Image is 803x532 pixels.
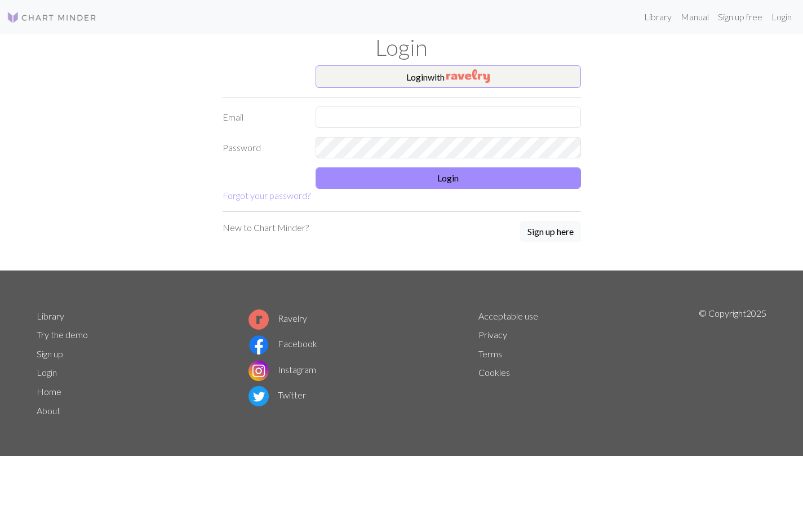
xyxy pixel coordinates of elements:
[316,167,581,189] button: Login
[249,389,306,400] a: Twitter
[767,6,796,28] a: Login
[30,34,774,61] h1: Login
[223,190,310,201] a: Forgot your password?
[37,329,88,340] a: Try the demo
[520,221,581,243] a: Sign up here
[446,69,490,83] img: Ravelry
[37,386,61,397] a: Home
[699,307,766,420] p: © Copyright 2025
[37,367,57,378] a: Login
[249,361,269,381] img: Instagram logo
[676,6,713,28] a: Manual
[249,338,317,349] a: Facebook
[520,221,581,242] button: Sign up here
[249,309,269,330] img: Ravelry logo
[478,367,510,378] a: Cookies
[249,386,269,406] img: Twitter logo
[640,6,676,28] a: Library
[223,221,309,234] p: New to Chart Minder?
[478,311,538,321] a: Acceptable use
[7,11,97,24] img: Logo
[713,6,767,28] a: Sign up free
[478,348,502,359] a: Terms
[37,405,60,416] a: About
[249,335,269,355] img: Facebook logo
[216,137,309,158] label: Password
[216,107,309,128] label: Email
[249,313,307,323] a: Ravelry
[37,311,64,321] a: Library
[37,348,63,359] a: Sign up
[478,329,507,340] a: Privacy
[316,65,581,88] button: Loginwith
[249,364,316,375] a: Instagram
